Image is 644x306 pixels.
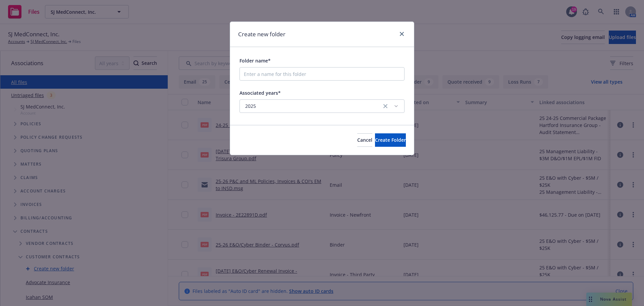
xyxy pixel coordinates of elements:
input: Enter a name for this folder [239,67,405,81]
span: Create Folder [375,137,406,143]
span: 2025 [245,103,380,110]
span: Folder name* [239,57,271,64]
button: Cancel [357,133,372,147]
h1: Create new folder [238,30,285,39]
span: Cancel [357,137,372,143]
button: Create Folder [375,133,406,147]
a: close [398,30,406,38]
span: Associated years* [239,90,281,96]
